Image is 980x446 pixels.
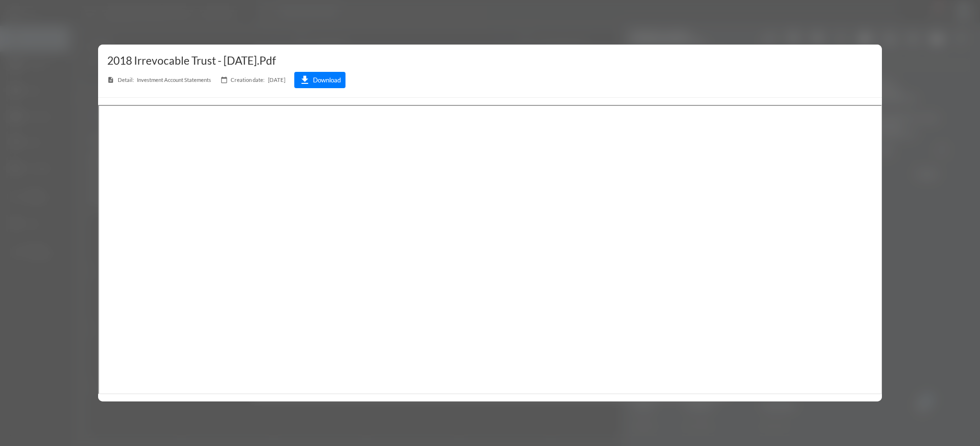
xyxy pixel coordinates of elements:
[221,72,285,88] span: [DATE]
[107,76,114,83] i: description
[299,74,311,86] i: download
[231,77,265,83] span: Creation date:
[294,72,345,88] button: downloadDownload
[118,77,134,83] span: Detail:
[107,72,211,88] span: Investment Account Statements
[221,76,228,83] i: calendar_today
[107,54,276,67] span: 2018 Irrevocable Trust - [DATE].pdf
